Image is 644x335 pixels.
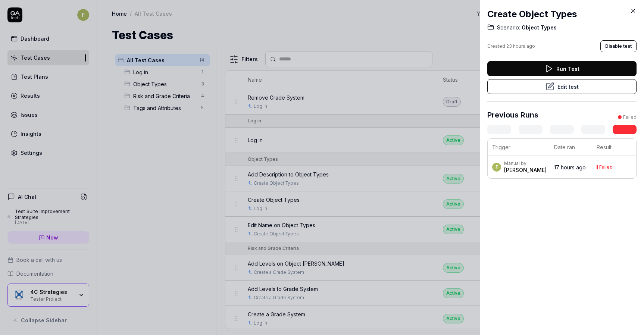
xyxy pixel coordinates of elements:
span: F [492,163,501,172]
h2: Create Object Types [487,7,637,21]
time: 17 hours ago [554,164,586,170]
div: Failed [599,165,613,169]
div: Created [487,43,535,50]
h3: Previous Runs [487,109,538,120]
th: Trigger [488,139,550,156]
th: Result [592,139,636,156]
button: Run Test [487,61,637,76]
button: Disable test [600,40,637,52]
div: Failed [623,114,637,120]
span: Object Types [520,24,557,31]
th: Date ran [550,139,592,156]
div: Manual by [504,160,547,166]
div: [PERSON_NAME] [504,166,547,174]
time: 23 hours ago [506,43,535,49]
span: Scenario: [497,24,520,31]
button: Edit test [487,79,637,94]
